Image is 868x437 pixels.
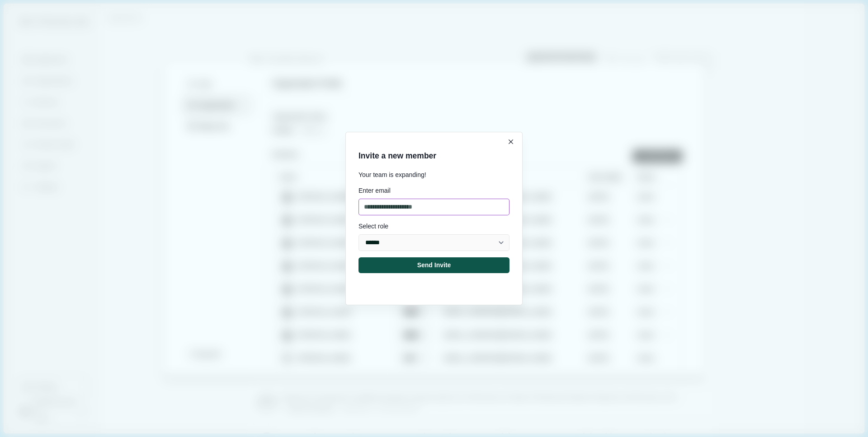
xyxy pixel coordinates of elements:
button: Close [505,135,518,148]
h2: Invite a new member [359,151,509,161]
div: Select role [359,222,509,231]
div: Enter email [359,186,509,195]
button: Send Invite [359,257,509,273]
p: Your team is expanding! [359,170,509,180]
